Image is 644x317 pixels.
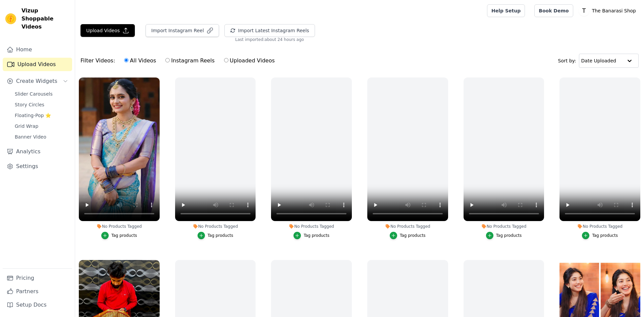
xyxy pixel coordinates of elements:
[11,89,72,99] a: Slider Carousels
[3,298,72,312] a: Setup Docs
[15,123,38,129] span: Grid Wrap
[3,145,72,158] a: Analytics
[534,4,573,17] a: Book Demo
[101,232,137,239] button: Tag products
[486,232,522,239] button: Tag products
[271,224,352,229] div: No Products Tagged
[3,74,72,88] button: Create Widgets
[293,232,329,239] button: Tag products
[487,4,525,17] a: Help Setup
[496,233,522,238] div: Tag products
[165,58,170,62] input: Instagram Reels
[3,58,72,71] a: Upload Videos
[16,77,57,85] span: Create Widgets
[579,5,639,17] button: T The Banarasi Shop
[235,37,304,42] span: Last imported: about 24 hours ago
[80,24,135,37] button: Upload Videos
[21,7,69,31] span: Vizup Shoppable Videos
[304,233,329,238] div: Tag products
[79,224,160,229] div: No Products Tagged
[146,24,219,37] button: Import Instagram Reel
[15,101,44,108] span: Story Circles
[3,160,72,173] a: Settings
[15,91,53,97] span: Slider Carousels
[224,58,228,62] input: Uploaded Videos
[582,232,618,239] button: Tag products
[589,5,639,17] p: The Banarasi Shop
[5,13,16,24] img: Vizup
[111,233,137,238] div: Tag products
[582,7,586,14] text: T
[124,58,128,62] input: All Videos
[175,224,256,229] div: No Products Tagged
[11,100,72,109] a: Story Circles
[224,56,275,65] label: Uploaded Videos
[367,224,448,229] div: No Products Tagged
[198,232,233,239] button: Tag products
[15,112,51,119] span: Floating-Pop ⭐
[559,224,640,229] div: No Products Tagged
[208,233,233,238] div: Tag products
[400,233,426,238] div: Tag products
[124,56,156,65] label: All Videos
[3,285,72,298] a: Partners
[558,54,639,68] div: Sort by:
[80,53,278,68] div: Filter Videos:
[165,56,215,65] label: Instagram Reels
[464,224,544,229] div: No Products Tagged
[11,121,72,131] a: Grid Wrap
[15,134,46,140] span: Banner Video
[11,111,72,120] a: Floating-Pop ⭐
[3,271,72,285] a: Pricing
[3,43,72,56] a: Home
[224,24,315,37] button: Import Latest Instagram Reels
[11,132,72,142] a: Banner Video
[592,233,618,238] div: Tag products
[390,232,426,239] button: Tag products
